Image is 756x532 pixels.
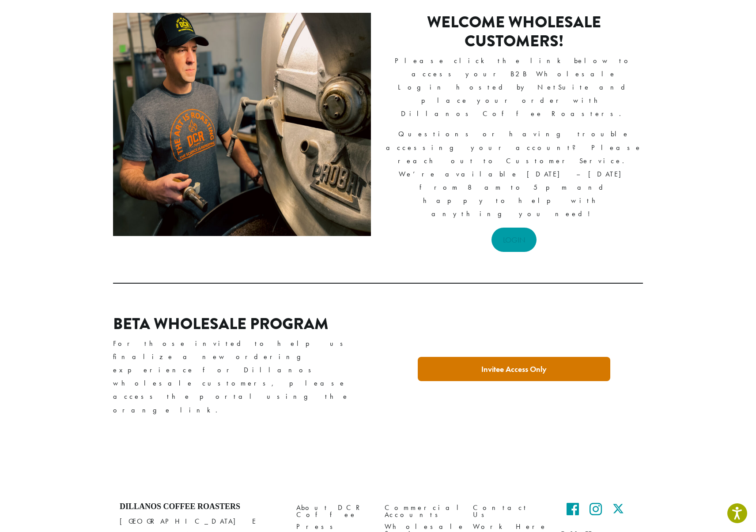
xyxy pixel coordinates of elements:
[385,54,643,120] p: Please click the link below to access your B2B Wholesale Login hosted by NetSuite and place your ...
[385,13,643,51] h2: Welcome Wholesale Customers!
[113,337,371,416] p: For those invited to help us finalize a new ordering experience for Dillanos wholesale customers,...
[385,502,460,521] a: Commercial Accounts
[491,228,537,252] a: LOGIN
[385,127,643,221] p: Questions or having trouble accessing your account? Please reach out to Customer Service. We’re a...
[113,315,371,333] h2: Beta Wholesale Program
[120,502,283,512] h4: Dillanos Coffee Roasters
[418,357,610,381] a: Invitee Access Only
[481,364,547,374] strong: Invitee Access Only
[473,502,548,521] a: Contact Us
[296,502,371,521] a: About DCR Coffee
